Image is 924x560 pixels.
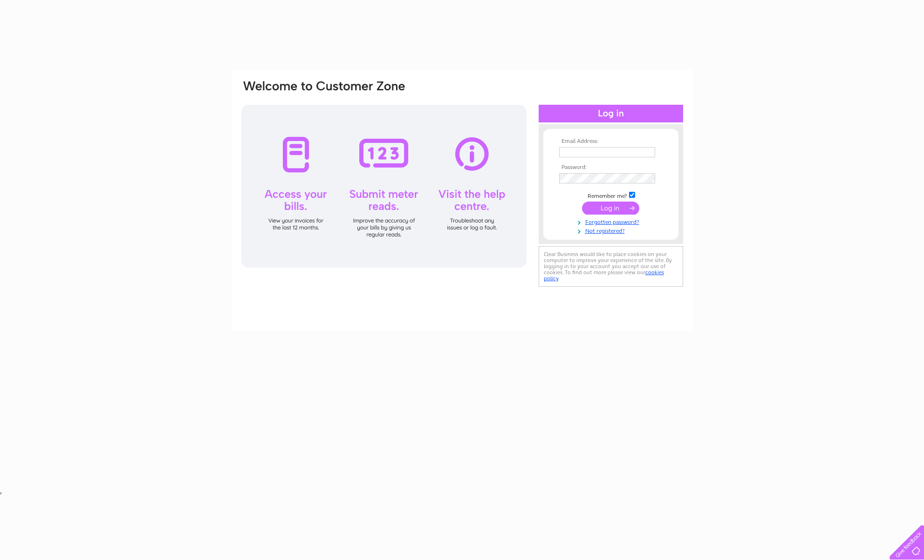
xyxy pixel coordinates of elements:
[582,202,639,215] input: Submit
[559,226,665,235] a: Not registered?
[557,190,665,200] td: Remember me?
[544,269,664,282] a: cookies policy
[559,217,665,226] a: Forgotten password?
[539,246,683,287] div: Clear Business would like to place cookies on your computer to improve your experience of the sit...
[557,138,665,145] th: Email Address:
[557,164,665,171] th: Password:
